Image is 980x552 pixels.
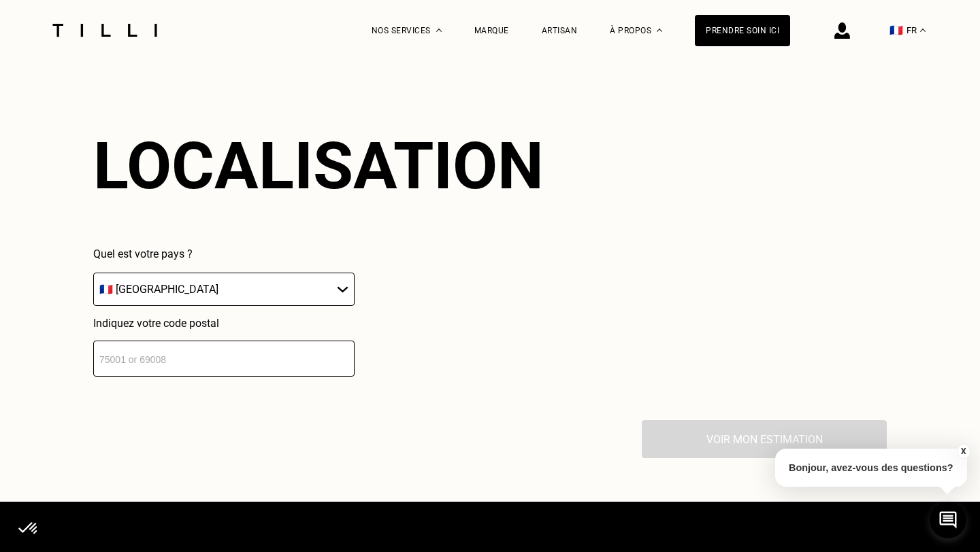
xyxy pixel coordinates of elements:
[93,128,544,204] div: Localisation
[436,29,442,32] img: Menu déroulant
[542,26,578,35] a: Artisan
[834,22,850,39] img: icône connexion
[956,444,970,459] button: X
[695,15,790,46] a: Prendre soin ici
[48,24,162,37] img: Logo du service de couturière Tilli
[93,341,355,377] input: 75001 or 69008
[93,247,355,260] p: Quel est votre pays ?
[474,26,509,35] a: Marque
[889,24,903,37] span: 🇫🇷
[657,29,662,32] img: Menu déroulant à propos
[93,317,355,330] p: Indiquez votre code postal
[920,29,926,32] img: menu déroulant
[775,449,967,487] p: Bonjour, avez-vous des questions?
